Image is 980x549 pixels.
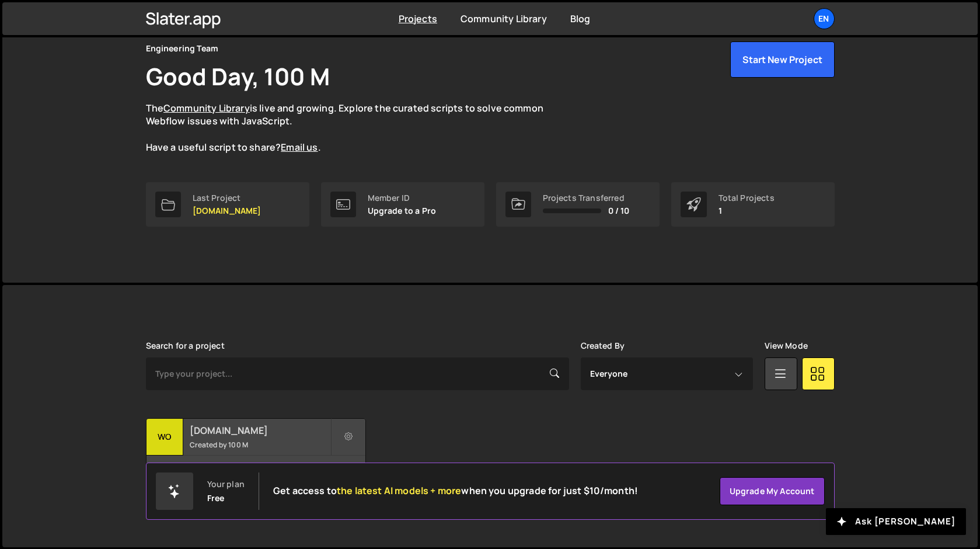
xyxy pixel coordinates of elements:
[337,484,461,497] span: the latest AI models + more
[207,479,245,489] div: Your plan
[765,341,808,350] label: View Mode
[273,485,638,496] h2: Get access to when you upgrade for just $10/month!
[720,477,825,505] a: Upgrade my account
[281,141,318,154] a: Email us
[193,193,261,203] div: Last Project
[207,494,225,503] div: Free
[147,456,365,491] div: 6 pages, last updated by 100 M about 24 hours ago
[543,193,630,203] div: Projects Transferred
[608,206,630,216] span: 0 / 10
[730,41,835,78] button: Start New Project
[163,102,250,114] a: Community Library
[146,182,309,227] a: Last Project [DOMAIN_NAME]
[814,8,835,29] a: En
[147,419,183,456] div: wo
[826,508,966,535] button: Ask [PERSON_NAME]
[368,193,437,203] div: Member ID
[146,102,566,154] p: The is live and growing. Explore the curated scripts to solve common Webflow issues with JavaScri...
[719,193,775,203] div: Total Projects
[146,357,569,390] input: Type your project...
[581,341,625,350] label: Created By
[399,12,437,25] a: Projects
[193,206,261,216] p: [DOMAIN_NAME]
[146,41,219,55] div: Engineering Team
[146,60,330,92] h1: Good Day, 100 M
[190,440,330,450] small: Created by 100 M
[719,206,775,216] p: 1
[461,12,547,25] a: Community Library
[146,341,225,350] label: Search for a project
[190,424,330,437] h2: [DOMAIN_NAME]
[368,206,437,216] p: Upgrade to a Pro
[570,12,591,25] a: Blog
[146,418,366,491] a: wo [DOMAIN_NAME] Created by 100 M 6 pages, last updated by 100 M about 24 hours ago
